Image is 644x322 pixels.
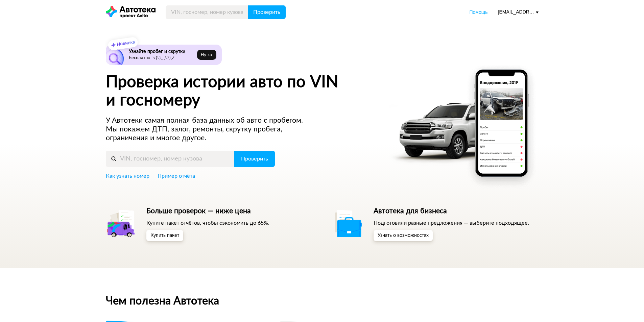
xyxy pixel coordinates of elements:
[378,233,429,238] span: Узнать о возможностях
[150,233,179,238] span: Купить пакет
[166,5,248,19] input: VIN, госномер, номер кузова
[106,295,539,307] h2: Чем полезна Автотека
[241,156,268,162] span: Проверить
[374,230,433,241] button: Узнать о возможностях
[106,151,235,167] input: VIN, госномер, номер кузова
[374,219,529,227] p: Подготовили разные предложения — выберите подходящее.
[106,73,381,109] h1: Проверка истории авто по VIN и госномеру
[116,40,135,47] strong: Новинка
[248,5,286,19] button: Проверить
[498,9,539,15] div: [EMAIL_ADDRESS][PERSON_NAME][DOMAIN_NAME]
[158,172,195,180] a: Пример отчёта
[201,52,212,57] span: Ну‑ка
[129,49,195,55] h6: Узнайте пробег и скрутки
[469,9,487,16] a: Помощь
[129,55,195,61] p: Бесплатно ヽ(♡‿♡)ノ
[146,230,183,241] button: Купить пакет
[106,116,316,143] p: У Автотеки самая полная база данных об авто с пробегом. Мы покажем ДТП, залог, ремонты, скрутку п...
[253,9,280,15] span: Проверить
[469,9,487,15] span: Помощь
[234,151,275,167] button: Проверить
[374,207,529,216] h5: Автотека для бизнеса
[146,219,269,227] p: Купите пакет отчётов, чтобы сэкономить до 65%.
[146,207,269,216] h5: Больше проверок — ниже цена
[106,172,149,180] a: Как узнать номер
